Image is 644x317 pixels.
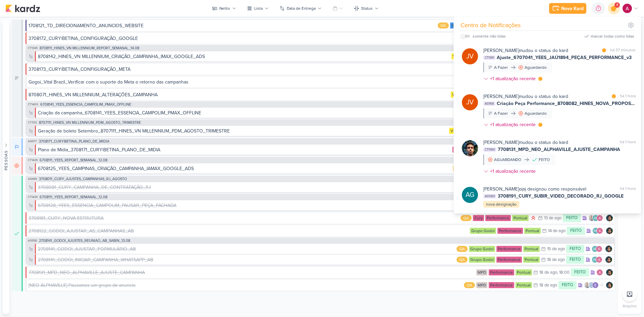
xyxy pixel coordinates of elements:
[469,246,495,252] div: Grupo Godoi
[27,46,38,50] span: CT1345
[566,256,584,264] div: FEITO
[29,269,145,276] div: 7708131_MPD_NEO_ALPHAVILLE_AJUSTE_CAMPANHA
[610,47,636,54] div: há 37 minutos
[539,157,550,163] div: FEITO
[524,228,541,234] div: Pontual
[476,282,487,288] div: MPD
[39,177,127,181] span: 3708011_CURY_AJUSTES_CAMPANHAS_RJ_AGOSTO
[592,246,604,252] div: Colaboradores: Aline Gimenez Graciano, Alessandra Gomes
[592,256,604,263] div: Colaboradores: Aline Gimenez Graciano, Alessandra Gomes
[38,184,151,191] div: 3708081_CURY_CAMPANHA_DE_CONTRATAÇÃO_RJ
[592,256,598,263] div: Aline Gimenez Graciano
[591,33,634,39] div: marcar todas como lidas
[498,146,620,153] span: 7708131_MPD_NEO_ALPHAVILLE_AJUSTE_CAMPANHA
[462,48,478,64] div: Joney Viana
[544,216,561,220] div: 13 de ago
[470,228,496,234] div: Grupo Godoi
[516,282,532,288] div: Pontual
[483,93,568,100] div: mudou o status do kard
[473,215,484,221] div: Cury
[457,257,468,263] div: QA
[561,5,584,12] div: Novo Kard
[29,227,134,234] div: 2708122_GODOI_AJUSTAR_AS_CAMPANHAS_AB
[596,227,603,234] img: Alessandra Gomes
[29,78,456,86] div: Gogoi_Vital Brazil_Verificar com o suporte do Meta o retorno das campanhas
[38,246,455,253] div: 2708141_GODOI_AJUSTAR_FORMULÁRIO_AB
[27,103,39,106] span: CT1400
[494,110,508,116] div: A Fazer
[606,227,613,234] img: Nelito Junior
[462,140,478,156] img: Nelito Junior
[605,246,612,252] img: Nelito Junior
[483,186,519,192] b: [PERSON_NAME]
[525,110,547,116] div: Aguardando
[483,194,496,199] span: AG580
[516,269,532,275] div: Pontual
[29,35,138,42] div: 3708172_CURY|BETINA_CONFIGURAÇÃO_GOOGLE
[29,22,144,29] div: 1708121_TD_DIRECIONAMENTO_ANUNCIOS_WEBSITE
[620,186,636,193] div: há 1 hora
[599,282,603,288] span: +2
[616,2,618,8] span: 4
[38,202,469,209] div: 6708128_YEES_ESSENCIA_CAMPOLIM_PAUSAR_PEÇA_FACHADA
[497,100,636,107] span: Criação Peça Performance_8708082_HINES_NOVA_PROPOSTA_PARA_REUNIAO
[483,48,519,53] b: [PERSON_NAME]
[606,215,613,221] img: Nelito Junior
[593,258,597,262] p: AG
[461,215,472,221] div: QA
[38,53,205,60] div: 8708142_HINES_VN MILLENNIUM_CRIAÇÃO_CAMPANHA_IMAX_GOOGLE_ADS
[490,168,537,175] div: +1 atualização recente
[29,91,449,98] div: 8708071_HINES_VN MILLENNIUM_ALTERAÇÕES_CAMPANHA
[29,66,130,73] div: 3708173_CURY|BETINA_CONFIGURAÇÃO_META
[523,246,540,252] div: Pontual
[497,54,632,61] span: Ajuste_6707041_YEES_JAÚ1894_PEÇAS_PERFORMANCE_v3
[39,121,141,124] span: 8707111_HINES_VN MILLENNIUM_PDM_AGOSTO_TRIMESTRE
[483,140,519,145] b: [PERSON_NAME]
[38,146,451,153] div: Plano de Mídia_3708171_CURY|BETINA_PLANO_DE_MIDIA
[563,214,581,222] div: FEITO
[483,186,586,193] div: o(a) designou como responsável
[566,245,584,253] div: FEITO
[588,215,605,221] div: Colaboradores: Iara Santos, Aline Gimenez Graciano, Alessandra Gomes
[29,227,469,234] div: 2708122_GODOI_AJUSTAR_AS_CAMPANHAS_AB
[592,215,599,221] div: Aline Gimenez Graciano
[12,19,23,137] div: A Fazer
[38,256,455,263] div: 2708141_GODOI_INICIAR_CAMPANHA_WHATSAPP_AB
[605,256,612,263] img: Nelito Junior
[496,246,522,252] div: Performance
[38,53,450,60] div: 8708142_HINES_VN MILLENNIUM_CRIAÇÃO_CAMPANHA_IMAX_GOOGLE_ADS
[596,269,603,276] img: Alessandra Gomes
[623,303,637,309] p: Arquivo
[5,4,40,12] img: kardz.app
[490,121,537,128] div: +1 atualização recente
[451,53,478,59] div: VN Millenium
[466,52,474,61] p: JV
[12,176,23,291] div: Finalizado
[38,127,448,135] div: Geração de boleto Setembro_8707111_HINES_VN MILLENNIUM_PDM_AGOSTO_TRIMESTRE
[469,257,495,263] div: Grupo Godoi
[27,158,38,162] span: CT1429
[606,269,613,276] div: Responsável: Nelito Junior
[567,227,585,235] div: FEITO
[29,215,459,222] div: 3708181_CURY_NOVA ESTRUTURA
[40,195,107,199] span: 6708111_YEES_REPORT_SEMANAL_12.08
[38,109,480,116] div: Criação da campanha_6708141_YEES_ESSENCIA_CAMPOLIM_PMAX_OFFLINE
[539,283,557,287] div: 18 de ago
[457,246,468,252] div: QA
[594,229,598,233] p: AG
[38,256,153,263] div: 2708141_GODOI_INICIAR_CAMPANHA_WHATSAPP_AB
[606,269,613,276] img: Nelito Junior
[606,282,613,288] img: Nelito Junior
[620,93,636,100] div: há 1 hora
[498,193,624,200] span: 3708191_CURY_SUBIR_VIDEO_DECORADO_RJ_GOOGLE
[453,165,466,171] div: YEES
[27,177,38,181] span: AG489
[588,215,595,221] img: Iara Santos
[3,150,9,170] div: Pessoas
[451,92,478,98] div: VN Millenium
[452,147,464,153] div: Cury
[592,246,598,252] div: Aline Gimenez Graciano
[27,195,38,199] span: CT1429
[29,91,158,98] div: 8708071_HINES_VN MILLENNIUM_ALTERAÇÕES_CAMPANHA
[450,22,483,29] div: Teixeira Duarte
